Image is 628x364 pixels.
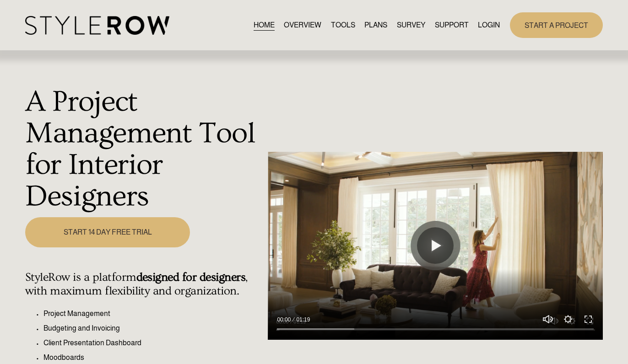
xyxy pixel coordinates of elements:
[397,19,425,32] a: SURVEY
[435,19,469,32] a: folder dropdown
[43,352,263,363] p: Moodboards
[136,271,246,284] strong: designed for designers
[25,217,190,247] a: START 14 DAY FREE TRIAL
[478,19,500,32] a: LOGIN
[43,323,263,334] p: Budgeting and Invoicing
[25,86,263,212] h1: A Project Management Tool for Interior Designers
[510,12,603,37] a: START A PROJECT
[43,308,263,319] p: Project Management
[284,19,321,32] a: OVERVIEW
[435,20,469,31] span: SUPPORT
[331,19,355,32] a: TOOLS
[293,315,312,324] div: Duration
[417,227,454,264] button: Play
[277,315,293,324] div: Current time
[254,19,275,32] a: HOME
[364,19,387,32] a: PLANS
[25,16,169,35] img: StyleRow
[43,337,263,348] p: Client Presentation Dashboard
[25,271,263,299] h4: StyleRow is a platform , with maximum flexibility and organization.
[277,326,594,332] input: Seek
